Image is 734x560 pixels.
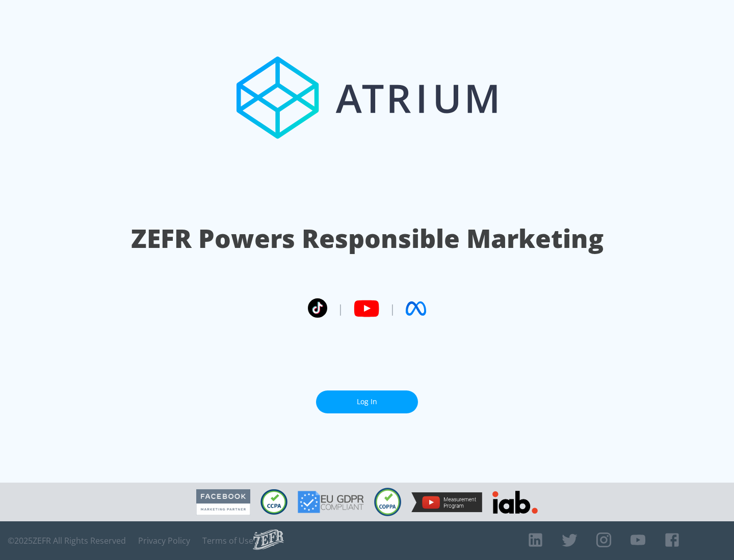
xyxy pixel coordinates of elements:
img: YouTube Measurement Program [411,492,482,512]
img: IAB [492,491,538,514]
a: Privacy Policy [138,536,190,546]
span: | [389,301,396,316]
img: Facebook Marketing Partner [196,489,250,515]
a: Terms of Use [202,536,253,546]
span: | [337,301,344,316]
span: © 2025 ZEFR All Rights Reserved [8,536,126,546]
a: Log In [316,390,418,413]
img: COPPA Compliant [374,488,401,516]
img: GDPR Compliant [298,491,364,513]
h1: ZEFR Powers Responsible Marketing [131,221,604,256]
img: CCPA Compliant [260,489,287,515]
